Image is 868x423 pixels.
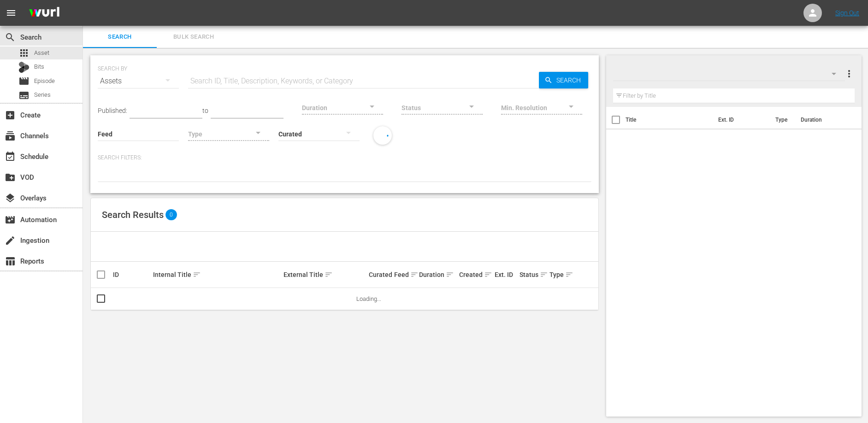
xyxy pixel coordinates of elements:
span: more_vert [844,68,855,79]
div: Curated [369,271,391,278]
span: Automation [5,214,16,225]
th: Title [626,107,713,133]
div: Duration [419,269,456,280]
span: Search [553,72,588,88]
span: Episode [18,76,30,87]
span: Search Results [102,209,164,220]
span: sort [484,270,492,279]
span: Asset [34,48,49,58]
span: Ingestion [5,235,16,246]
th: Duration [795,107,850,133]
span: Schedule [5,151,16,162]
span: menu [6,7,17,18]
img: ans4CAIJ8jUAAAAAAAAAAAAAAAAAAAAAAAAgQb4GAAAAAAAAAAAAAAAAAAAAAAAAJMjXAAAAAAAAAAAAAAAAAAAAAAAAgAT5G... [22,2,66,24]
div: Internal Title [153,269,281,280]
span: sort [540,270,548,279]
div: Ext. ID [495,271,517,278]
div: Assets [98,68,179,94]
div: Status [520,269,547,280]
span: Create [5,110,16,121]
span: sort [410,270,419,279]
div: Bits [18,62,30,73]
span: Channels [5,130,16,141]
span: Search [89,32,151,42]
a: Sign Out [835,9,859,17]
span: Published: [98,107,127,114]
span: sort [325,270,333,279]
span: Series [18,90,30,101]
span: sort [446,270,454,279]
span: Asset [18,47,30,59]
span: Loading... [356,295,381,302]
span: sort [565,270,573,279]
div: Feed [394,269,416,280]
span: Search [5,32,16,43]
button: more_vert [844,63,855,85]
div: Type [549,269,567,280]
span: 0 [165,209,177,220]
span: Overlays [5,193,16,204]
span: sort [193,270,201,279]
span: Reports [5,256,16,267]
th: Type [770,107,795,133]
div: ID [113,271,150,278]
div: Created [459,269,491,280]
p: Search Filters: [98,154,591,162]
span: Bulk Search [162,32,225,42]
span: VOD [5,172,16,183]
span: Series [34,90,51,100]
button: Search [539,72,588,88]
span: Episode [34,76,55,86]
span: to [202,107,208,114]
div: External Title [283,269,366,280]
span: Bits [34,62,44,71]
th: Ext. ID [713,107,770,133]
